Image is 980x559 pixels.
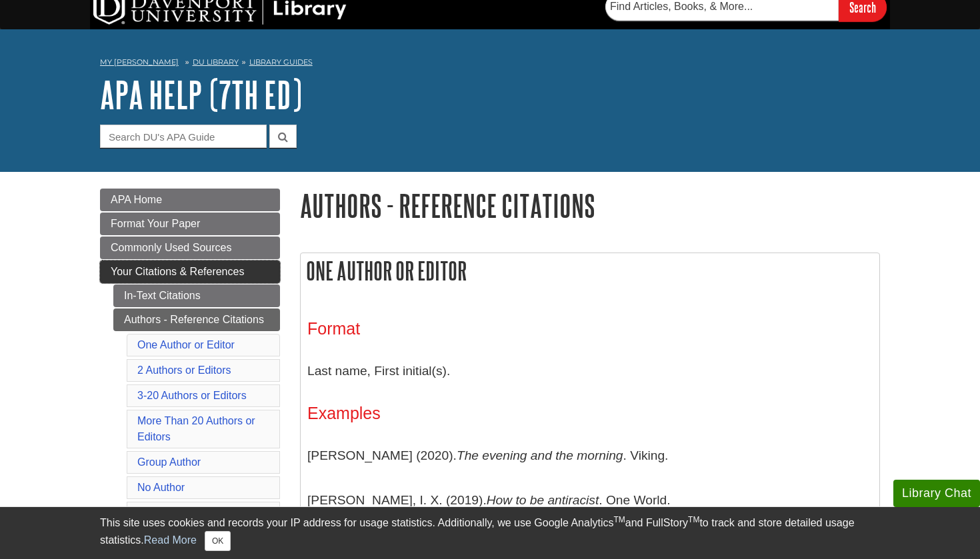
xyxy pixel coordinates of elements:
[111,242,231,253] span: Commonly Used Sources
[113,308,280,331] a: Authors - Reference Citations
[307,352,873,390] p: Last name, First initial(s).
[307,481,873,520] p: [PERSON_NAME], I. X. (2019). . One World.
[457,448,623,462] i: The evening and the morning
[100,515,880,551] div: This site uses cookies and records your IP address for usage statistics. Additionally, we use Goo...
[688,515,699,524] sup: TM
[301,253,879,288] h2: One Author or Editor
[137,364,231,376] a: 2 Authors or Editors
[307,436,873,475] p: [PERSON_NAME] (2020). . Viking.
[205,531,231,551] button: Close
[100,53,880,75] nav: breadcrumb
[100,261,280,283] a: Your Citations & References
[307,404,873,423] h3: Examples
[100,237,280,259] a: Commonly Used Sources
[111,218,200,229] span: Format Your Paper
[113,284,280,307] a: In-Text Citations
[100,125,267,148] input: Search DU's APA Guide
[249,57,313,67] a: Library Guides
[100,74,302,115] a: APA Help (7th Ed)
[613,515,625,524] sup: TM
[487,493,599,507] i: How to be antiracist
[137,390,247,401] a: 3-20 Authors or Editors
[100,189,280,211] a: APA Home
[137,339,235,350] a: One Author or Editor
[111,266,244,277] span: Your Citations & References
[111,194,162,205] span: APA Home
[100,57,179,68] a: My [PERSON_NAME]
[137,482,185,493] a: No Author
[307,319,873,338] h3: Format
[100,213,280,235] a: Format Your Paper
[137,456,201,468] a: Group Author
[193,57,239,67] a: DU Library
[300,189,880,223] h1: Authors - Reference Citations
[893,480,980,507] button: Library Chat
[144,534,197,546] a: Read More
[137,415,255,442] a: More Than 20 Authors or Editors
